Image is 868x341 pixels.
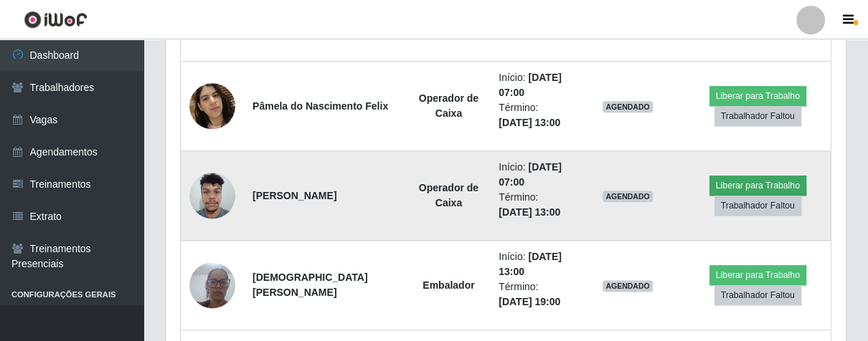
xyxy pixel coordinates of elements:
img: 1751861377201.jpeg [189,165,235,226]
li: Início: [499,70,562,100]
time: [DATE] 19:00 [499,296,560,307]
span: AGENDADO [603,101,653,112]
li: Término: [499,190,562,220]
li: Início: [499,160,562,190]
img: 1671138715382.jpeg [189,254,235,315]
strong: Embalador [423,279,474,291]
li: Término: [499,279,562,309]
time: [DATE] 07:00 [499,161,562,188]
strong: Operador de Caixa [419,182,478,208]
img: 1750171476062.jpeg [189,75,235,136]
strong: Operador de Caixa [419,92,478,119]
strong: [PERSON_NAME] [253,190,336,201]
button: Liberar para Trabalho [709,176,806,196]
time: [DATE] 13:00 [499,117,560,128]
button: Trabalhador Faltou [714,285,801,305]
button: Trabalhador Faltou [714,196,801,216]
li: Início: [499,249,562,279]
button: Liberar para Trabalho [709,265,806,285]
time: [DATE] 07:00 [499,72,562,98]
button: Trabalhador Faltou [714,106,801,126]
li: Término: [499,100,562,130]
span: AGENDADO [603,191,653,202]
time: [DATE] 13:00 [499,206,560,218]
img: CoreUI Logo [24,11,88,29]
strong: [DEMOGRAPHIC_DATA][PERSON_NAME] [253,272,367,298]
strong: Pâmela do Nascimento Felix [253,100,388,112]
span: AGENDADO [603,280,653,292]
button: Liberar para Trabalho [709,86,806,106]
time: [DATE] 13:00 [499,251,562,277]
